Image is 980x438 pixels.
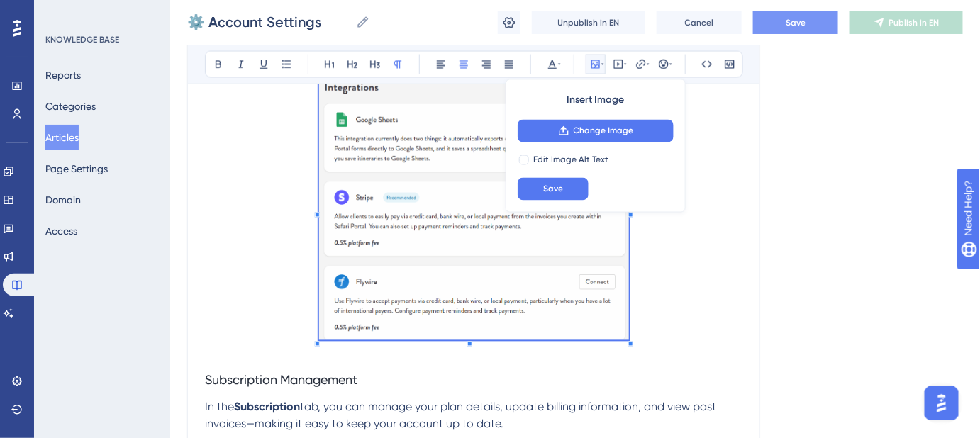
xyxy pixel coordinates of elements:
[753,11,838,34] button: Save
[574,125,634,137] span: Change Image
[205,373,357,388] span: Subscription Management
[33,4,89,21] span: Need Help?
[205,400,719,431] span: tab, you can manage your plan details, update billing information, and view past invoices—making ...
[205,400,234,414] span: In the
[543,184,563,195] span: Save
[850,11,963,34] button: Publish in EN
[558,17,620,28] span: Unpublish in EN
[45,62,81,88] button: Reports
[786,17,806,28] span: Save
[567,91,625,108] span: Insert Image
[920,382,963,425] iframe: UserGuiding AI Assistant Launcher
[45,156,108,181] button: Page Settings
[45,125,79,150] button: Articles
[533,155,608,166] span: Edit Image Alt Text
[518,120,674,142] button: Change Image
[45,34,119,45] div: KNOWLEDGE BASE
[45,218,77,244] button: Access
[45,187,81,213] button: Domain
[657,11,742,34] button: Cancel
[685,17,714,28] span: Cancel
[234,400,300,414] strong: Subscription
[187,12,350,32] input: Article Name
[45,94,96,119] button: Categories
[889,17,940,28] span: Publish in EN
[518,178,589,201] button: Save
[532,11,645,34] button: Unpublish in EN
